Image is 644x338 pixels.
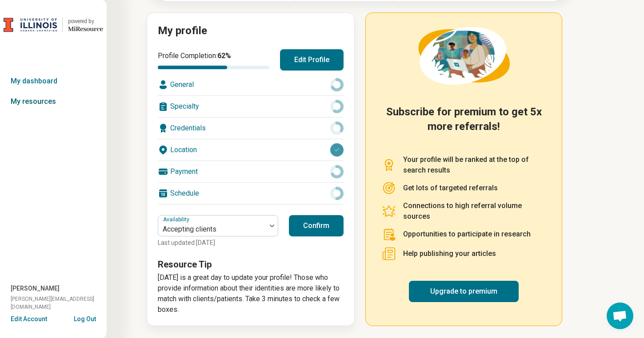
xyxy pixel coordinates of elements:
[158,238,278,248] p: Last updated: [DATE]
[403,248,496,259] p: Help publishing your articles
[289,215,344,236] button: Confirm
[163,216,191,223] label: Availability
[11,284,60,293] span: [PERSON_NAME]
[4,14,103,35] a: University of Illinois at Urbana-Champaignpowered by
[158,118,344,139] div: Credentials
[382,105,546,144] h2: Subscribe for premium to get 5x more referrals!
[158,272,344,315] p: [DATE] is a great day to update your profile! Those who provide information about their identitie...
[11,295,107,311] span: [PERSON_NAME][EMAIL_ADDRESS][DOMAIN_NAME]
[158,96,344,117] div: Specialty
[403,154,546,176] p: Your profile will be ranked at the top of search results
[158,161,344,182] div: Payment
[607,303,633,329] div: Open chat
[4,14,57,35] img: University of Illinois at Urbana-Champaign
[158,51,269,69] div: Profile Completion:
[11,314,47,324] button: Edit Account
[409,281,519,302] a: Upgrade to premium
[403,183,498,193] p: Get lots of targeted referrals
[403,200,546,222] p: Connections to high referral volume sources
[158,139,344,161] div: Location
[158,74,344,95] div: General
[68,17,103,25] div: powered by
[403,229,531,240] p: Opportunities to participate in research
[280,49,344,71] button: Edit Profile
[217,51,231,60] span: 62 %
[158,24,344,39] h2: My profile
[74,314,96,322] button: Log Out
[158,183,344,204] div: Schedule
[158,258,344,271] h3: Resource Tip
